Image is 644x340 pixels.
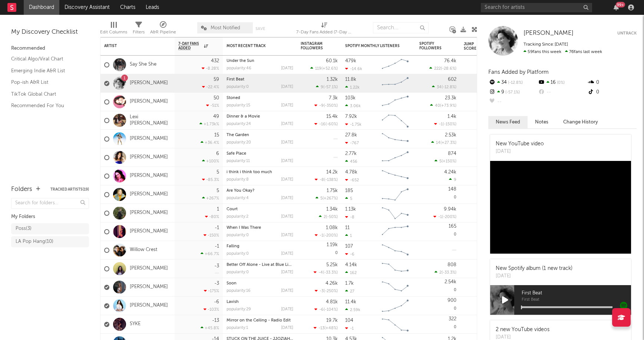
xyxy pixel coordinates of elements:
[130,265,168,272] a: [PERSON_NAME]
[323,67,337,71] span: +52.6 %
[11,67,82,75] a: Emerging Indie A&R List
[326,114,338,119] div: 15.4k
[345,215,354,219] div: -8
[617,30,637,37] button: Untrack
[345,233,352,238] div: 1
[439,159,442,164] span: 5
[314,103,338,108] div: ( )
[130,284,168,290] a: [PERSON_NAME]
[345,289,354,294] div: 27
[199,122,219,126] div: +1.73k %
[448,298,456,303] div: 900
[379,185,412,204] svg: Chart title
[524,30,574,37] a: [PERSON_NAME]
[379,56,412,74] svg: Chart title
[528,116,556,128] button: Notes
[437,85,442,89] span: 34
[227,59,293,63] div: Under the Sun
[524,50,602,54] span: 76 fans last week
[379,130,412,148] svg: Chart title
[281,103,293,108] div: [DATE]
[326,263,338,267] div: 5.25k
[345,114,357,119] div: 7.92k
[496,148,544,155] div: [DATE]
[327,188,338,193] div: 1.75k
[217,170,219,175] div: 5
[319,214,338,219] div: ( )
[286,42,293,50] button: Filter by Most Recent Track
[227,318,291,323] a: Mirror on the Ceiling - Radio Edit
[439,271,442,275] span: 2
[130,173,168,179] a: [PERSON_NAME]
[496,273,572,280] div: [DATE]
[345,281,354,286] div: 1.7k
[434,122,456,126] div: ( )
[445,280,456,284] div: 2.54k
[345,178,359,182] div: -652
[464,135,493,143] div: 66.2
[443,271,455,275] span: -33.3 %
[227,244,293,248] div: Falling
[435,270,456,275] div: ( )
[316,85,338,89] div: ( )
[379,148,412,167] svg: Chart title
[133,19,145,40] div: Filters
[488,78,538,88] div: 34
[215,225,219,230] div: -1
[345,141,359,145] div: -767
[315,233,338,238] div: ( )
[227,252,249,256] div: popularity: 0
[206,103,219,108] div: -51 %
[227,196,249,200] div: popularity: 4
[464,42,482,51] div: Jump Score
[227,281,237,285] a: Soon
[11,223,89,234] a: Poss(3)
[327,215,337,219] span: -50 %
[488,97,538,107] div: --
[227,159,250,163] div: popularity: 11
[379,167,412,185] svg: Chart title
[16,237,53,246] div: LA Pop Hang ( 10 )
[201,140,219,145] div: +36.4 %
[281,85,293,89] div: [DATE]
[373,22,429,33] input: Search...
[436,141,440,145] span: 14
[213,114,219,119] div: 49
[345,159,357,164] div: 456
[345,244,353,249] div: 107
[419,297,456,315] div: 0
[227,233,249,237] div: popularity: 0
[430,103,456,108] div: ( )
[227,122,251,126] div: popularity: 24
[321,85,323,89] span: 9
[435,104,440,108] span: 40
[326,225,338,230] div: 1.08k
[345,85,360,90] div: 1.22k
[481,3,592,12] input: Search for artists
[178,42,202,50] span: 7-Day Fans Added
[443,159,455,164] span: +150 %
[419,42,445,50] div: Spotify Followers
[524,42,568,47] span: Tracking Since: [DATE]
[281,178,293,182] div: [DATE]
[11,212,89,221] div: My Folders
[379,204,412,222] svg: Chart title
[227,207,238,211] a: Court
[327,77,338,82] div: 1.32k
[315,67,321,71] span: 119
[345,103,361,108] div: 3.06k
[215,244,219,249] div: -1
[315,177,338,182] div: ( )
[130,80,168,86] a: [PERSON_NAME]
[204,288,219,293] div: -175 %
[227,152,246,156] a: Safe Place
[324,197,337,201] span: +267 %
[130,99,168,105] a: [PERSON_NAME]
[227,263,313,267] a: Better Off Alone - Live at Blue Light Sessions
[464,153,493,162] div: 58.5
[11,44,89,53] div: Recommended
[316,196,338,201] div: ( )
[301,42,327,50] div: Instagram Followers
[488,69,549,75] span: Fans Added by Platform
[296,19,352,40] div: 7-Day Fans Added (7-Day Fans Added)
